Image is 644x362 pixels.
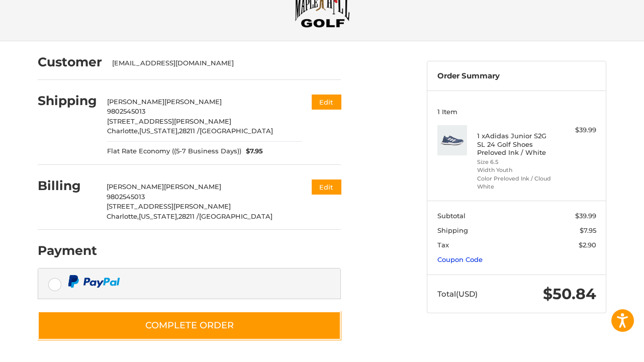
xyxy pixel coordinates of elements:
[477,132,554,156] h4: 1 x Adidas Junior S2G SL 24 Golf Shoes Preloved Ink / White
[107,107,145,115] span: 9802545013
[437,289,478,299] span: Total (USD)
[477,166,554,174] li: Width Youth
[139,212,178,220] span: [US_STATE],
[437,212,466,220] span: Subtotal
[107,193,145,201] span: 9802545013
[38,178,97,194] h2: Billing
[543,285,596,303] span: $50.84
[107,98,164,106] span: [PERSON_NAME]
[437,71,596,81] h3: Order Summary
[178,212,199,220] span: 28211 /
[38,243,97,258] h2: Payment
[200,127,273,135] span: [GEOGRAPHIC_DATA]
[437,226,468,234] span: Shipping
[477,174,554,191] li: Color Preloved Ink / Cloud White
[107,146,241,156] span: Flat Rate Economy ((5-7 Business Days))
[164,183,221,191] span: [PERSON_NAME]
[241,146,263,156] span: $7.95
[312,179,341,194] button: Edit
[437,108,596,116] h3: 1 Item
[112,58,331,68] div: [EMAIL_ADDRESS][DOMAIN_NAME]
[107,127,139,135] span: Charlotte,
[107,183,164,191] span: [PERSON_NAME]
[179,127,200,135] span: 28211 /
[38,93,97,109] h2: Shipping
[107,202,231,210] span: [STREET_ADDRESS][PERSON_NAME]
[477,158,554,166] li: Size 6.5
[561,335,644,362] iframe: Google Customer Reviews
[164,98,222,106] span: [PERSON_NAME]
[437,255,483,263] a: Coupon Code
[575,212,596,220] span: $39.99
[38,54,102,70] h2: Customer
[557,125,596,135] div: $39.99
[139,127,179,135] span: [US_STATE],
[107,117,231,125] span: [STREET_ADDRESS][PERSON_NAME]
[580,226,596,234] span: $7.95
[437,241,449,249] span: Tax
[579,241,596,249] span: $2.90
[107,212,139,220] span: Charlotte,
[68,275,120,288] img: PayPal icon
[312,95,341,109] button: Edit
[38,311,341,340] button: Complete order
[199,212,272,220] span: [GEOGRAPHIC_DATA]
